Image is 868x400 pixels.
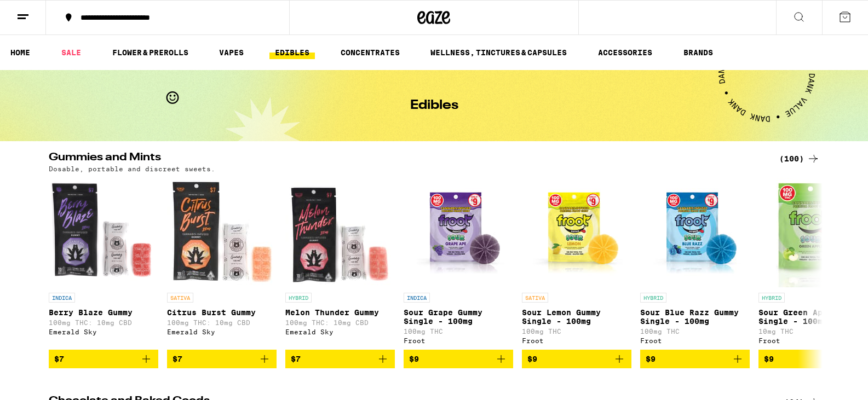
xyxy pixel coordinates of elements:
[640,178,750,350] a: Open page for Sour Blue Razz Gummy Single - 100mg from Froot
[522,293,548,303] p: SATIVA
[49,178,158,287] img: Emerald Sky - Berry Blaze Gummy
[522,328,631,335] p: 100mg THC
[214,46,249,59] a: VAPES
[758,293,785,303] p: HYBRID
[758,328,868,335] p: 10mg THC
[522,350,631,368] button: Add to bag
[640,337,750,344] div: Froot
[640,328,750,335] p: 100mg THC
[522,308,631,326] p: Sour Lemon Gummy Single - 100mg
[49,308,158,317] p: Berry Blaze Gummy
[522,178,631,287] img: Froot - Sour Lemon Gummy Single - 100mg
[758,337,868,344] div: Froot
[640,293,666,303] p: HYBRID
[404,337,513,344] div: Froot
[758,178,868,350] a: Open page for Sour Green Apple Gummy Single - 100mg from Froot
[49,152,766,165] h2: Gummies and Mints
[640,308,750,326] p: Sour Blue Razz Gummy Single - 100mg
[527,355,537,363] span: $9
[285,319,395,326] p: 100mg THC: 10mg CBD
[285,350,395,368] button: Add to bag
[49,328,158,335] div: Emerald Sky
[49,178,158,350] a: Open page for Berry Blaze Gummy from Emerald Sky
[285,293,312,303] p: HYBRID
[5,46,36,59] a: HOME
[285,178,395,350] a: Open page for Melon Thunder Gummy from Emerald Sky
[167,178,277,350] a: Open page for Citrus Burst Gummy from Emerald Sky
[107,46,194,59] a: FLOWER & PREROLLS
[269,46,315,59] a: EDIBLES
[285,178,395,287] img: Emerald Sky - Melon Thunder Gummy
[49,293,75,303] p: INDICA
[49,350,158,368] button: Add to bag
[49,319,158,326] p: 100mg THC: 10mg CBD
[335,46,405,59] a: CONCENTRATES
[49,165,215,172] p: Dosable, portable and discreet sweets.
[410,99,458,112] h1: Edibles
[167,308,277,317] p: Citrus Burst Gummy
[285,308,395,317] p: Melon Thunder Gummy
[173,355,182,363] span: $7
[758,308,868,326] p: Sour Green Apple Gummy Single - 100mg
[758,178,868,287] img: Froot - Sour Green Apple Gummy Single - 100mg
[404,178,513,287] img: Froot - Sour Grape Gummy Single - 100mg
[640,350,750,368] button: Add to bag
[404,328,513,335] p: 100mg THC
[593,46,658,59] a: ACCESSORIES
[404,178,513,350] a: Open page for Sour Grape Gummy Single - 100mg from Froot
[167,178,277,287] img: Emerald Sky - Citrus Burst Gummy
[640,178,750,287] img: Froot - Sour Blue Razz Gummy Single - 100mg
[678,46,718,59] a: BRANDS
[167,328,277,335] div: Emerald Sky
[522,337,631,344] div: Froot
[404,350,513,368] button: Add to bag
[167,319,277,326] p: 100mg THC: 10mg CBD
[404,293,430,303] p: INDICA
[425,46,572,59] a: WELLNESS, TINCTURES & CAPSULES
[56,46,87,59] a: SALE
[779,152,820,165] a: (100)
[522,178,631,350] a: Open page for Sour Lemon Gummy Single - 100mg from Froot
[54,355,64,363] span: $7
[167,350,277,368] button: Add to bag
[646,355,656,363] span: $9
[409,355,419,363] span: $9
[167,293,193,303] p: SATIVA
[758,350,868,368] button: Add to bag
[285,328,395,335] div: Emerald Sky
[764,355,774,363] span: $9
[291,355,301,363] span: $7
[404,308,513,326] p: Sour Grape Gummy Single - 100mg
